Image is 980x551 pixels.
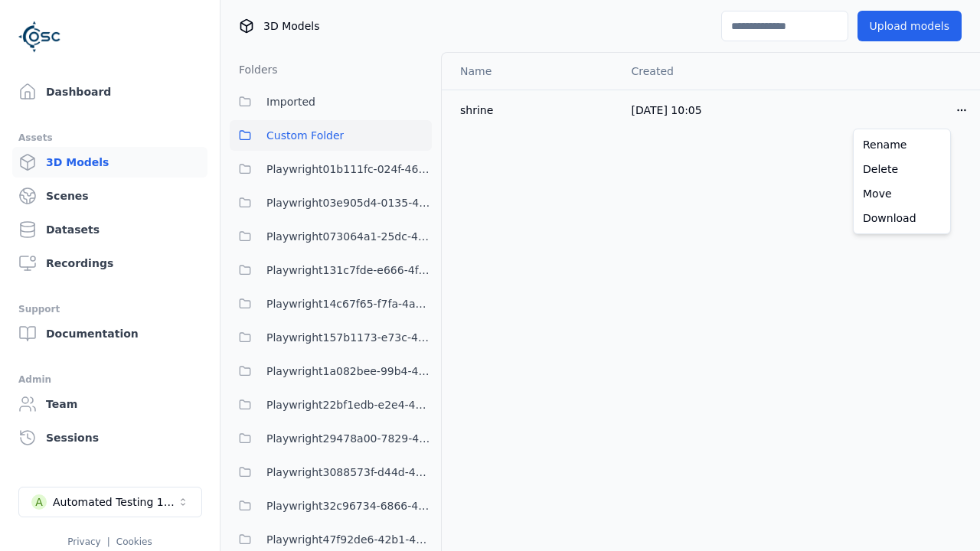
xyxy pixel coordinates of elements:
a: Move [857,181,947,206]
a: Download [857,206,947,230]
a: Rename [857,132,947,157]
a: Delete [857,157,947,181]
